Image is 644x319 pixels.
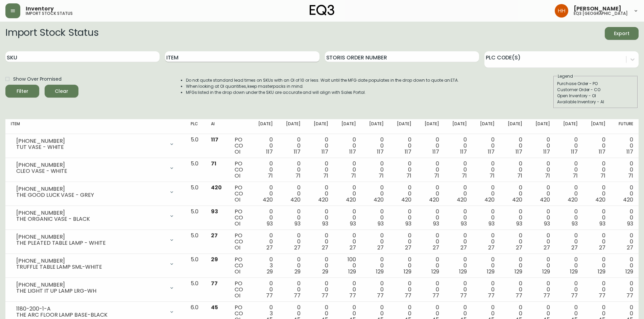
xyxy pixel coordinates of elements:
[185,206,206,230] td: 5.0
[339,137,356,155] div: 0 0
[574,6,621,11] span: [PERSON_NAME]
[478,161,495,179] div: 0 0
[186,83,459,89] li: When looking at OI quantities, keep masterpacks in mind.
[487,268,495,275] span: 129
[404,268,411,275] span: 129
[235,148,240,156] span: OI
[376,268,384,275] span: 129
[284,233,301,251] div: 0 0
[434,172,439,180] span: 71
[294,220,301,228] span: 93
[422,161,439,179] div: 0 0
[561,161,578,179] div: 0 0
[561,257,578,275] div: 0 0
[185,119,206,134] th: PLC
[599,292,605,299] span: 77
[235,257,245,275] div: PO CO
[11,185,180,200] div: [PHONE_NUMBER]THE GOOD LUCK VASE - GREY
[555,4,568,18] img: 6b766095664b4c6b511bd6e414aa3971
[589,281,605,299] div: 0 0
[533,281,550,299] div: 0 0
[422,281,439,299] div: 0 0
[235,209,245,227] div: PO CO
[450,185,467,203] div: 0 0
[235,244,240,251] span: OI
[422,185,439,203] div: 0 0
[311,209,328,227] div: 0 0
[401,196,411,204] span: 420
[616,281,633,299] div: 0 0
[395,209,411,227] div: 0 0
[16,312,165,318] div: THE ARC FLOOR LAMP BASE-BLACK
[433,220,439,228] span: 93
[557,73,574,79] legend: Legend
[185,158,206,182] td: 5.0
[16,282,165,288] div: [PHONE_NUMBER]
[422,257,439,275] div: 0 0
[570,268,578,275] span: 129
[267,268,273,275] span: 29
[211,136,218,143] span: 117
[256,161,273,179] div: 0 0
[561,233,578,251] div: 0 0
[251,119,278,134] th: [DATE]
[516,292,522,299] span: 77
[433,244,439,251] span: 27
[50,87,73,96] span: Clear
[256,185,273,203] div: 0 0
[505,185,522,203] div: 0 0
[516,148,522,156] span: 117
[322,268,328,275] span: 29
[350,244,356,251] span: 27
[377,292,384,299] span: 77
[543,292,550,299] span: 77
[306,119,334,134] th: [DATE]
[5,27,98,40] h2: Import Stock Status
[235,161,245,179] div: PO CO
[488,220,495,228] span: 93
[517,172,522,180] span: 71
[310,5,335,16] img: logo
[472,119,500,134] th: [DATE]
[505,233,522,251] div: 0 0
[395,185,411,203] div: 0 0
[616,185,633,203] div: 0 0
[616,137,633,155] div: 0 0
[595,196,605,204] span: 420
[339,233,356,251] div: 0 0
[589,161,605,179] div: 0 0
[533,233,550,251] div: 0 0
[389,119,417,134] th: [DATE]
[405,292,411,299] span: 77
[45,85,78,98] button: Clear
[572,220,578,228] span: 93
[367,233,384,251] div: 0 0
[235,196,240,204] span: OI
[5,85,39,98] button: Filter
[16,306,165,312] div: 1180-200-1-A
[573,172,578,180] span: 71
[626,292,633,299] span: 77
[16,144,165,150] div: TUT VASE - WHITE
[533,209,550,227] div: 0 0
[211,303,218,311] span: 45
[26,6,54,11] span: Inventory
[348,268,356,275] span: 129
[628,172,633,180] span: 71
[505,257,522,275] div: 0 0
[478,233,495,251] div: 0 0
[627,244,633,251] span: 27
[450,209,467,227] div: 0 0
[544,244,550,251] span: 27
[256,233,273,251] div: 0 0
[235,137,245,155] div: PO CO
[235,220,240,228] span: OI
[367,185,384,203] div: 0 0
[542,268,550,275] span: 129
[457,196,467,204] span: 420
[185,278,206,302] td: 5.0
[11,233,180,247] div: [PHONE_NUMBER]THE PLEATED TABLE LAMP - WHITE
[625,268,633,275] span: 129
[26,11,73,16] h5: import stock status
[395,233,411,251] div: 0 0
